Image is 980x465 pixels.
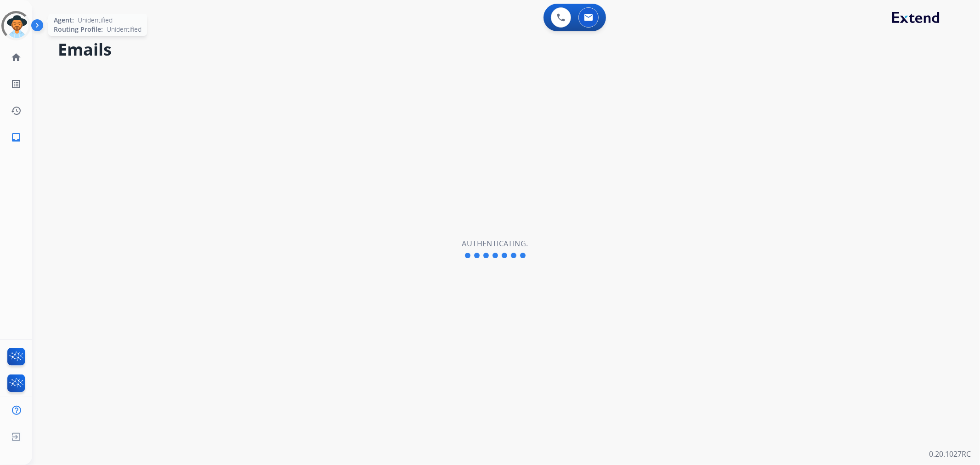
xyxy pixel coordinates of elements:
[58,40,958,59] h2: Emails
[107,25,142,34] span: Unidentified
[929,448,971,459] p: 0.20.1027RC
[11,79,22,90] mat-icon: list_alt
[54,16,74,25] span: Agent:
[11,52,22,63] mat-icon: home
[78,16,113,25] span: Unidentified
[462,238,528,249] h2: Authenticating.
[54,25,103,34] span: Routing Profile:
[11,132,22,143] mat-icon: inbox
[11,105,22,116] mat-icon: history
